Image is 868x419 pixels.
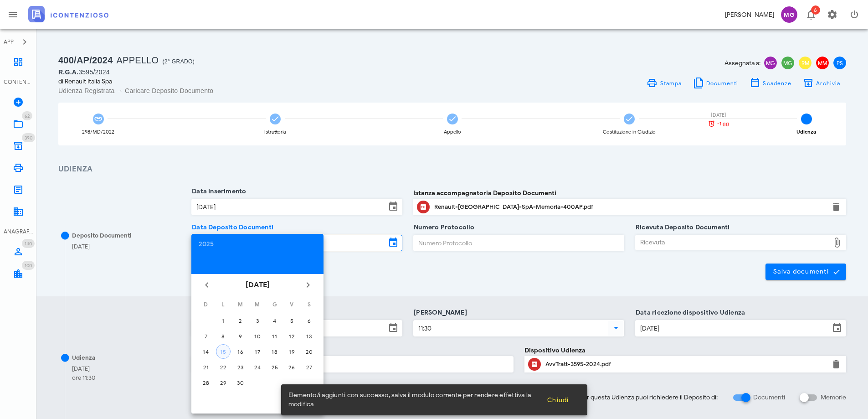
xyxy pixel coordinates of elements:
[4,78,33,86] div: CONTENZIOSO
[284,360,299,374] button: 26
[762,80,791,87] span: Scadenze
[250,313,265,328] button: 3
[25,263,32,269] span: 100
[301,297,317,312] th: S
[198,297,214,312] th: D
[528,358,541,371] button: Clicca per aprire un'anteprima del file o scaricarlo
[25,241,32,247] span: 140
[199,344,213,359] button: 14
[28,6,108,22] img: logo-text-2x.png
[249,297,266,312] th: M
[801,114,812,124] span: 5
[547,396,569,404] span: Chiudi
[267,329,282,343] button: 11
[267,317,282,324] div: 4
[687,77,744,89] button: Documenti
[192,357,513,372] input: Sezione n°
[641,77,687,89] a: Stampa
[284,317,299,324] div: 5
[800,4,822,26] button: Distintivo
[411,223,475,232] label: Numero Protocollo
[216,348,230,355] div: 15
[215,297,231,312] th: L
[796,129,816,134] div: Udienza
[816,80,841,87] span: Archivia
[302,364,316,371] div: 27
[633,223,730,232] label: Ricevuta Deposito Documenti
[781,57,794,69] span: MG
[414,321,606,336] input: Ora Udienza
[717,121,729,126] span: -1 gg
[233,348,247,355] div: 16
[778,4,800,26] button: MG
[199,277,215,293] button: Il mese scorso
[233,317,247,324] div: 2
[58,55,113,65] span: 400/AP/2024
[216,329,231,343] button: 8
[288,391,539,409] span: Elemento/i aggiunti con successo, salva il modulo corrente per rendere effettiva la modifica
[250,364,265,371] div: 24
[216,344,231,359] button: 15
[250,317,265,324] div: 3
[636,235,830,250] div: Ricevuta
[233,364,247,371] div: 23
[25,113,30,119] span: 62
[242,276,273,294] button: [DATE]
[411,308,467,317] label: [PERSON_NAME]
[250,360,265,374] button: 24
[821,393,846,402] label: Memorie
[216,333,231,340] div: 8
[199,333,213,340] div: 7
[545,357,825,372] div: Clicca per aprire un'anteprima del file o scaricarlo
[417,201,430,213] button: Clicca per aprire un'anteprima del file o scaricarlo
[703,113,734,118] div: [DATE]
[284,329,299,343] button: 12
[764,57,777,69] span: MG
[267,333,282,340] div: 11
[25,135,32,141] span: 390
[82,129,114,134] div: 298/MD/2022
[302,317,316,324] div: 6
[22,239,35,248] span: Distintivo
[189,187,246,196] label: Data Inserimento
[162,58,195,65] span: (2° Grado)
[603,129,656,134] div: Costituzione in Giudizio
[781,6,797,23] span: MG
[199,379,213,386] div: 28
[765,264,846,280] button: Salva documenti
[811,5,820,15] span: Distintivo
[831,202,842,212] button: Elimina
[816,57,829,69] span: MM
[284,313,299,328] button: 5
[267,348,282,355] div: 18
[232,297,248,312] th: M
[250,329,265,343] button: 10
[302,329,316,343] button: 13
[724,58,760,68] span: Assegnata a:
[302,313,316,328] button: 6
[199,360,213,374] button: 21
[22,133,35,142] span: Distintivo
[233,379,247,386] div: 30
[72,242,90,251] div: [DATE]
[250,344,265,359] button: 17
[4,228,33,236] div: ANAGRAFICA
[58,86,447,95] div: Udienza Registrata → Caricare Deposito Documento
[199,348,213,355] div: 14
[267,364,282,371] div: 25
[753,393,785,402] label: Documenti
[22,111,32,120] span: Distintivo
[434,200,825,214] div: Clicca per aprire un'anteprima del file o scaricarlo
[444,129,461,134] div: Appello
[302,333,316,340] div: 13
[302,348,316,355] div: 20
[773,268,839,276] span: Salva documenti
[524,346,586,355] label: Dispositivo Udienza
[216,364,231,371] div: 22
[199,375,213,390] button: 28
[189,223,273,232] label: Data Deposito Documenti
[250,333,265,340] div: 10
[799,57,812,69] span: RM
[117,55,159,65] span: Appello
[216,379,231,386] div: 29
